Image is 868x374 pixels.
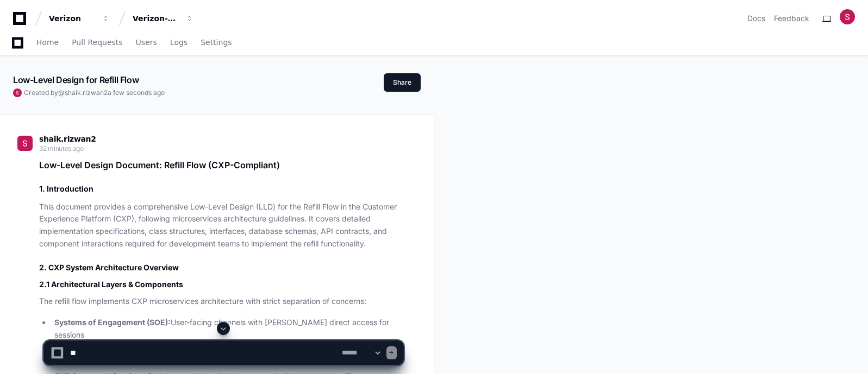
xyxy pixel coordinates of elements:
p: The refill flow implements CXP microservices architecture with strict separation of concerns: [39,295,403,308]
strong: Systems of Engagement (SOE): [54,318,171,327]
a: Pull Requests [72,30,122,55]
button: Verizon [45,9,114,28]
li: User-facing channels with [PERSON_NAME] direct access for sessions [51,316,403,341]
button: Feedback [774,13,809,24]
span: shaik.rizwan2 [65,88,108,97]
span: Settings [201,39,232,46]
span: Pull Requests [72,39,122,46]
img: ACg8ocJtcOD456VB_rPnlU-P5qKqvk2126OPOPK2sP5w1SbMhNG9sA=s96-c [13,88,22,97]
a: Docs [747,13,765,24]
span: Created by [24,88,165,97]
span: Logs [170,39,188,46]
div: Verizon-Clarify-Order-Management [133,13,179,24]
h3: 2.1 Architectural Layers & Components [39,279,403,290]
h2: 1. Introduction [39,183,403,194]
span: @ [58,88,65,97]
span: Users [136,39,157,46]
app-text-character-animate: Low-Level Design for Refill Flow [13,74,139,85]
img: ACg8ocJtcOD456VB_rPnlU-P5qKqvk2126OPOPK2sP5w1SbMhNG9sA=s96-c [17,136,33,151]
a: Settings [201,30,232,55]
a: Home [36,30,59,55]
a: Users [136,30,157,55]
button: Share [384,73,421,92]
span: shaik.rizwan2 [39,135,96,143]
span: 32 minutes ago [39,144,84,153]
img: ACg8ocJtcOD456VB_rPnlU-P5qKqvk2126OPOPK2sP5w1SbMhNG9sA=s96-c [840,9,855,24]
p: This document provides a comprehensive Low-Level Design (LLD) for the Refill Flow in the Customer... [39,201,403,250]
a: Logs [170,30,188,55]
h1: Low-Level Design Document: Refill Flow (CXP-Compliant) [39,159,403,172]
span: a few seconds ago [108,88,165,97]
iframe: Open customer support [833,338,863,367]
span: Home [36,39,59,46]
button: Verizon-Clarify-Order-Management [128,9,198,28]
div: Verizon [49,13,96,24]
h2: 2. CXP System Architecture Overview [39,262,403,273]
